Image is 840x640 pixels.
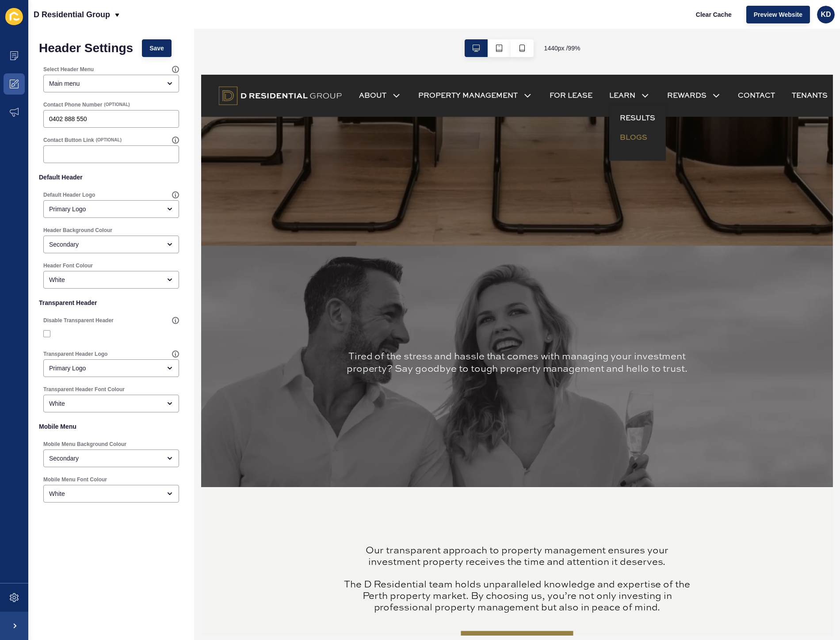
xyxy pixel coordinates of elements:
[104,102,130,108] span: (OPTIONAL)
[696,10,732,19] span: Clear Cache
[43,317,114,324] label: Disable Transparent Header
[43,137,94,144] label: Contact Button Link
[43,200,179,218] div: open menu
[96,137,122,143] span: (OPTIONAL)
[39,417,183,436] p: Mobile Menu
[43,75,179,92] div: open menu
[422,58,450,69] a: BLOGS
[39,168,183,187] p: Default Header
[746,6,810,23] button: Preview Website
[688,6,739,23] button: Clear Cache
[43,485,179,503] div: open menu
[43,271,179,289] div: open menu
[411,16,438,27] a: LEARN
[596,16,632,27] a: TENANTS
[34,4,110,26] p: D Residential Group
[262,560,375,582] a: WHY D RESIDENTIAL
[127,278,509,320] p: Tired of the stress and hassle that comes with managing your investment property? Say goodbye to ...
[43,359,179,377] div: open menu
[141,474,495,543] p: Our transparent approach to property management ensures your investment property receives the tim...
[422,39,458,50] a: RESULTS
[43,236,179,253] div: open menu
[754,10,802,19] span: Preview Website
[43,227,112,234] label: Header Background Colour
[43,350,107,358] label: Transparent Header Logo
[43,450,179,467] div: open menu
[821,10,831,19] span: KD
[43,386,125,393] label: Transparent Header Font Colour
[43,101,102,108] label: Contact Phone Number
[39,293,183,312] p: Transparent Header
[351,16,394,27] a: FOR LEASE
[39,44,133,53] h1: Header Settings
[43,262,93,269] label: Header Font Colour
[43,441,126,448] label: Mobile Menu Background Colour
[43,66,94,73] label: Select Header Menu
[43,476,107,483] label: Mobile Menu Font Colour
[544,44,580,53] span: 1440 px / 99 %
[18,9,141,34] img: D Residential Group Logo
[4,127,633,167] div: Scroll
[470,16,509,27] a: REWARDS
[43,395,179,412] div: open menu
[142,39,172,57] button: Save
[541,16,579,27] a: CONTACT
[43,191,95,198] label: Default Header Logo
[149,44,164,53] span: Save
[219,16,319,27] a: PROPERTY MANAGEMENT
[159,16,187,27] a: ABOUT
